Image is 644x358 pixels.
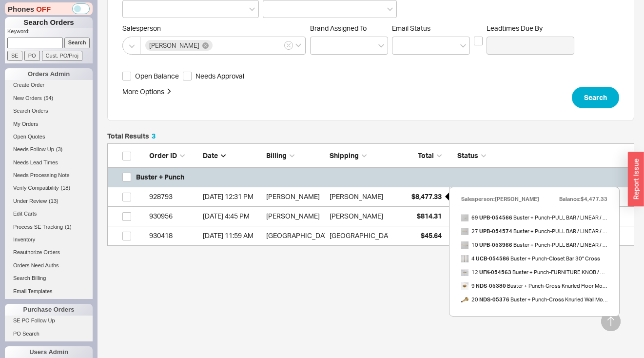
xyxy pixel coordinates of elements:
[13,224,63,230] span: Process SE Tracking
[421,231,442,239] span: $45.64
[122,87,172,97] button: More Options
[5,17,93,28] h1: Search Orders
[461,265,607,279] span: 12 Buster + Punch - FURNITURE KNOB / PLATE / LINEAR / BRASS - BRASS
[203,187,261,206] div: 8/18/25 12:31 PM
[411,192,442,200] span: $8,477.33
[572,87,619,108] button: Search
[13,172,70,178] span: Needs Processing Note
[461,241,468,249] img: npb-05341-packshot-1_aebaca54-24e8-4d67-837b-8b5ef25c1210_picrl0
[559,192,607,206] div: Balance: $4,477.33
[13,146,54,152] span: Needs Follow Up
[461,296,468,303] img: 1.B_P_Door_Stop_Wall_Brass_wgpftl
[461,224,607,238] span: 27 Buster + Punch - PULL BAR / LINEAR / BRASS / MEDIUM - BRASS
[5,304,93,316] div: Purchase Orders
[5,247,93,258] a: Reauthorize Orders
[203,151,218,159] span: Date
[5,273,93,283] a: Search Billing
[476,282,506,289] b: NDS-05380
[5,286,93,297] a: Email Templates
[7,28,93,38] p: Keyword:
[107,187,634,207] a: 928793[DATE] 12:31 PM[PERSON_NAME][PERSON_NAME]$8,477.33Processing
[457,151,478,159] span: Status
[203,206,261,226] div: 8/4/25 4:45 PM
[5,158,93,168] a: Needs Lead Times
[479,241,512,248] b: UPB-053966
[122,24,306,33] span: Salesperson
[13,95,42,101] span: New Orders
[128,3,135,15] input: Flags
[5,106,93,116] a: Search Orders
[461,293,607,306] a: 20 NDS-05376 Buster + Punch-Cross Knurled Wall Mounted Door Stop
[135,71,179,81] span: Open Balance
[5,132,93,142] a: Open Quotes
[5,170,93,180] a: Needs Processing Note
[149,206,198,226] div: 930956
[203,226,261,245] div: 7/25/25 11:59 AM
[44,95,54,101] span: ( 54 )
[122,87,164,97] div: More Options
[461,279,607,293] a: 9 NDS-05380 Buster + Punch-Cross Knurled Floor Mounted Door Stop
[417,212,442,220] span: $814.31
[5,183,93,193] a: Verify Compatibility(18)
[64,38,90,48] input: Search
[330,226,397,245] div: [GEOGRAPHIC_DATA]
[5,2,93,15] div: Phones
[61,185,71,191] span: ( 18 )
[461,214,468,221] img: npb-05331-packshot-1_7124819e-4158-4023-be2f-60315ab1e9c3_e8cbox
[310,24,367,32] span: Brand Assigned To
[393,151,442,160] div: Total
[149,151,177,159] span: Order ID
[266,187,325,206] div: [PERSON_NAME]
[461,282,468,290] img: 2.BP_Door_Stop_Floor_Detail_Brass-scaled_gkrh14
[266,151,287,159] span: Billing
[7,51,22,61] input: SE
[476,255,509,262] b: UCB-054586
[487,24,574,33] span: Leadtimes Due By
[5,119,93,129] a: My Orders
[24,51,40,61] input: PO
[461,192,539,206] div: Salesperson: [PERSON_NAME]
[461,269,468,276] img: nfk-05366-packshot-1_d3e7baf2-a5f3-49c4-acaa-340b764eb1a8_c5drs1
[5,329,93,339] a: PO Search
[122,72,131,80] input: Open Balance
[330,151,388,160] div: Shipping
[266,226,325,245] div: [GEOGRAPHIC_DATA]
[461,255,468,262] img: us-cb-29.9-br-a-packshot-1_ycvh6f
[5,209,93,219] a: Edit Carts
[330,187,383,206] div: [PERSON_NAME]
[5,80,93,90] a: Create Order
[149,187,198,206] div: 928793
[107,168,634,246] div: grid
[5,93,93,103] a: New Orders(54)
[266,151,325,160] div: Billing
[461,238,607,252] span: 10 Buster + Punch - PULL BAR / LINEAR / BRASS / LARGE - BRASS
[5,235,93,245] a: Inventory
[107,133,156,139] h5: Total Results
[330,151,359,159] span: Shipping
[5,222,93,232] a: Process SE Tracking(1)
[56,146,62,152] span: ( 3 )
[479,269,511,276] b: UFK-054563
[183,72,192,80] input: Needs Approval
[5,260,93,271] a: Orders Need Auths
[195,71,244,81] span: Needs Approval
[378,44,384,48] svg: open menu
[584,92,607,103] span: Search
[449,151,629,160] div: Status
[5,144,93,155] a: Needs Follow Up(3)
[42,51,82,61] input: Cust. PO/Proj
[36,4,51,14] span: OFF
[13,185,59,191] span: Verify Compatibility
[479,228,512,235] b: UPB-054574
[266,206,325,226] div: [PERSON_NAME]
[13,198,47,204] span: Under Review
[479,296,509,303] b: NDS-05376
[65,224,71,230] span: ( 1 )
[461,211,607,224] span: 69 Buster + Punch - PULL BAR / LINEAR / BRASS / SMALL - BRASS
[203,151,261,160] div: Date
[136,167,184,187] h5: Buster + Punch
[5,196,93,206] a: Under Review(13)
[152,132,156,140] span: 3
[461,228,468,235] img: npb-05336-packshot-1_c7255f7f-d1a5-410e-92fb-de432a87f34f_f0tyfj
[5,68,93,80] div: Orders Admin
